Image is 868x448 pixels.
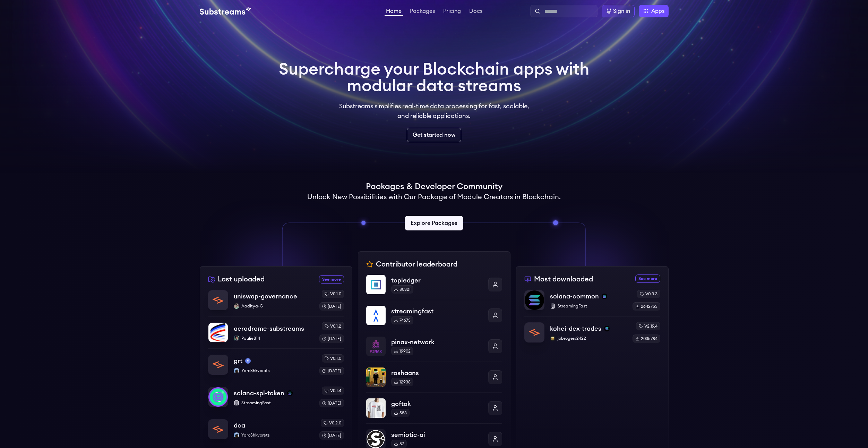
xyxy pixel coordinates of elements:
[279,61,590,94] h1: Supercharge your Blockchain apps with modular data streams
[322,290,344,298] div: v0.1.0
[321,419,344,427] div: v0.2.0
[550,291,599,301] p: solana-common
[319,302,344,311] div: [DATE]
[322,354,344,363] div: v0.1.0
[208,387,228,407] img: solana-spl-token
[366,362,502,392] a: roshaansroshaans12938
[391,285,413,294] div: 80321
[200,7,251,15] img: Substream's logo
[366,300,502,331] a: streamingfaststreamingfast74673
[604,326,610,331] img: solana
[234,324,304,333] p: aerodrome-substreams
[409,8,436,15] a: Packages
[208,348,344,381] a: grtgrtmainnetYaroShkvoretsYaroShkvoretsv0.1.0[DATE]
[366,181,502,192] h1: Packages & Developer Community
[234,388,284,398] p: solana-spl-token
[208,323,228,342] img: aerodrome-substreams
[391,368,483,378] p: roshaans
[613,7,630,15] div: Sign in
[234,432,239,438] img: YaroShkvorets
[366,392,502,423] a: goftokgoftok583
[234,336,314,341] p: PaulieB14
[319,335,344,343] div: [DATE]
[234,291,297,301] p: uniswap-governance
[234,303,314,309] p: Aaditya-G
[391,337,483,347] p: pinax-network
[636,322,660,330] div: v2.19.4
[525,323,544,342] img: kohei-dex-trades
[208,290,344,316] a: uniswap-governanceuniswap-governanceAaditya-GAaditya-Gv0.1.0[DATE]
[550,324,601,333] p: kohei-dex-trades
[391,430,483,440] p: semiotic-ai
[468,8,484,15] a: Docs
[366,398,386,418] img: goftok
[602,294,607,299] img: solana
[525,290,544,310] img: solana-common
[234,368,239,373] img: YaroShkvorets
[366,306,386,325] img: streamingfast
[391,306,483,316] p: streamingfast
[407,128,461,142] a: Get started now
[550,336,627,341] p: jobrogers2422
[322,387,344,395] div: v0.1.4
[366,331,502,362] a: pinax-networkpinax-network19902
[234,303,239,309] img: Aaditya-G
[602,5,635,17] a: Sign in
[319,367,344,375] div: [DATE]
[366,337,386,356] img: pinax-network
[334,101,534,121] p: Substreams simplifies real-time data processing for fast, scalable, and reliable applications.
[208,316,344,348] a: aerodrome-substreamsaerodrome-substreamsPaulieB14PaulieB14v0.1.2[DATE]
[287,390,293,396] img: solana
[307,192,561,202] h2: Unlock New Possibilities with Our Package of Module Creators in Blockchain.
[391,440,407,448] div: 87
[208,413,344,440] a: dcadcaYaroShkvoretsYaroShkvoretsv0.2.0[DATE]
[245,358,251,364] img: mainnet
[234,336,239,341] img: PaulieB14
[234,400,314,406] p: StreamingFast
[391,399,483,409] p: goftok
[234,368,314,373] p: YaroShkvorets
[405,216,463,230] a: Explore Packages
[234,421,245,430] p: dca
[208,420,228,439] img: dca
[319,275,344,284] a: See more recently uploaded packages
[385,8,403,16] a: Home
[550,303,627,309] p: StreamingFast
[366,367,386,387] img: roshaans
[524,290,660,316] a: solana-commonsolana-commonsolanaStreamingFastv0.3.32642753
[208,290,228,310] img: uniswap-governance
[366,275,502,300] a: topledgertopledger80321
[524,316,660,343] a: kohei-dex-tradeskohei-dex-tradessolanajobrogers2422jobrogers2422v2.19.42035784
[550,336,556,341] img: jobrogers2422
[391,409,410,417] div: 583
[651,7,664,15] span: Apps
[391,378,413,386] div: 12938
[319,431,344,440] div: [DATE]
[637,290,660,298] div: v0.3.3
[391,347,413,355] div: 19902
[208,381,344,413] a: solana-spl-tokensolana-spl-tokensolanaStreamingFastv0.1.4[DATE]
[391,276,483,285] p: topledger
[633,335,660,343] div: 2035784
[635,274,660,283] a: See more most downloaded packages
[391,316,413,324] div: 74673
[208,355,228,374] img: grt
[234,432,314,438] p: YaroShkvorets
[322,322,344,330] div: v0.1.2
[366,275,386,294] img: topledger
[234,356,242,366] p: grt
[319,399,344,407] div: [DATE]
[633,302,660,311] div: 2642753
